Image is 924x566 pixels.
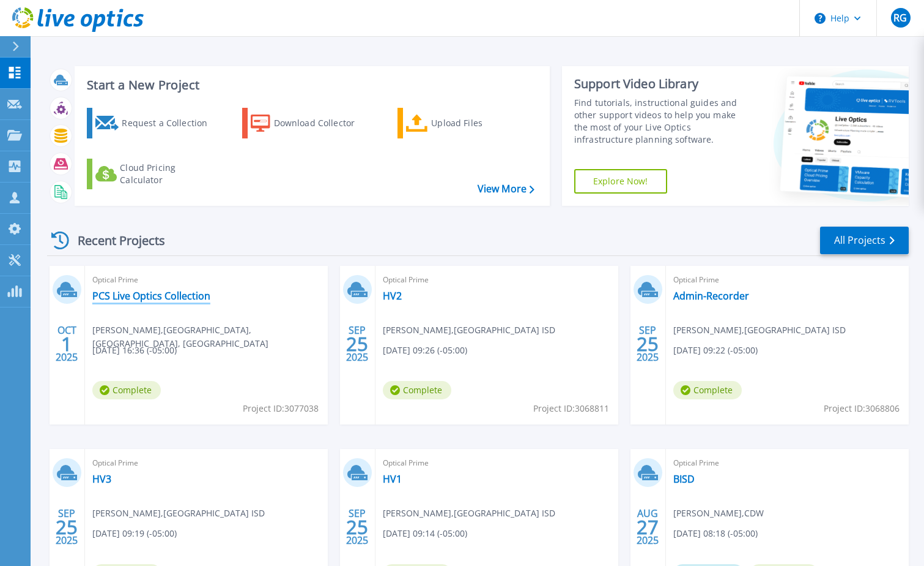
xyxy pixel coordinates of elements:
div: SEP 2025 [346,322,369,366]
div: Request a Collection [122,111,220,135]
span: Complete [673,381,742,399]
div: Cloud Pricing Calculator [120,162,218,186]
span: Project ID: 3068806 [824,402,900,415]
div: Support Video Library [574,76,748,92]
span: [DATE] 09:14 (-05:00) [383,527,467,540]
span: Optical Prime [383,273,611,287]
a: BISD [673,473,695,485]
a: HV3 [92,473,111,485]
span: Optical Prime [673,273,901,287]
a: HV1 [383,473,402,485]
span: Project ID: 3077038 [243,402,319,415]
span: RG [893,13,907,23]
div: Download Collector [274,111,372,135]
div: OCT 2025 [55,322,78,366]
div: SEP 2025 [636,322,659,366]
span: [PERSON_NAME] , [GEOGRAPHIC_DATA] ISD [673,323,846,337]
span: [PERSON_NAME] , [GEOGRAPHIC_DATA] ISD [92,507,265,520]
span: [DATE] 09:22 (-05:00) [673,344,758,357]
span: Optical Prime [673,456,901,470]
span: Optical Prime [92,456,320,470]
span: Project ID: 3068811 [533,402,609,415]
span: Optical Prime [92,273,320,287]
span: 27 [637,522,659,532]
a: All Projects [820,227,909,254]
a: HV2 [383,290,402,302]
span: 25 [346,339,368,349]
a: PCS Live Optics Collection [92,290,210,302]
span: Complete [383,381,451,399]
div: Upload Files [431,111,529,135]
div: Find tutorials, instructional guides and other support videos to help you make the most of your L... [574,97,748,146]
span: [DATE] 09:26 (-05:00) [383,344,467,357]
span: [PERSON_NAME] , [GEOGRAPHIC_DATA] ISD [383,323,555,337]
span: [DATE] 08:18 (-05:00) [673,527,758,540]
span: 1 [61,339,72,349]
span: Complete [92,381,161,399]
a: Upload Files [397,108,534,138]
a: Explore Now! [574,169,667,194]
h3: Start a New Project [87,78,534,92]
span: [PERSON_NAME] , [GEOGRAPHIC_DATA] ISD [383,507,555,520]
div: Recent Projects [47,225,182,255]
span: [DATE] 09:19 (-05:00) [92,527,177,540]
span: 25 [56,522,78,532]
span: Optical Prime [383,456,611,470]
a: Admin-Recorder [673,290,749,302]
a: View More [478,183,534,195]
span: 25 [637,339,659,349]
div: AUG 2025 [636,505,659,549]
a: Request a Collection [87,108,223,138]
span: [DATE] 16:36 (-05:00) [92,344,177,357]
div: SEP 2025 [55,505,78,549]
span: [PERSON_NAME] , [GEOGRAPHIC_DATA], [GEOGRAPHIC_DATA], [GEOGRAPHIC_DATA] [92,323,328,350]
a: Download Collector [242,108,379,138]
a: Cloud Pricing Calculator [87,159,223,189]
span: [PERSON_NAME] , CDW [673,507,764,520]
div: SEP 2025 [346,505,369,549]
span: 25 [346,522,368,532]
